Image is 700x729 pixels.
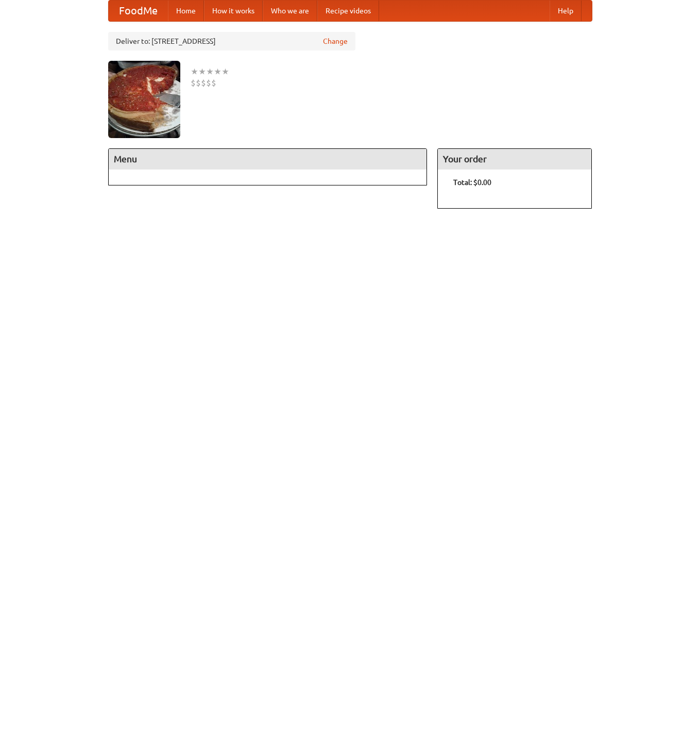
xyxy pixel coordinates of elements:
li: ★ [206,66,214,77]
a: Help [550,1,582,21]
a: FoodMe [109,1,168,21]
li: ★ [214,66,221,77]
li: ★ [198,66,206,77]
li: $ [201,77,206,89]
a: Change [323,36,348,46]
li: ★ [191,66,198,77]
img: angular.jpg [108,61,180,138]
li: $ [211,77,216,89]
li: ★ [221,66,229,77]
div: Deliver to: [STREET_ADDRESS] [108,32,355,50]
li: $ [191,77,196,89]
li: $ [196,77,201,89]
a: Home [168,1,204,21]
a: How it works [204,1,263,21]
li: $ [206,77,211,89]
a: Who we are [263,1,317,21]
a: Recipe videos [317,1,379,21]
h4: Your order [438,149,591,169]
h4: Menu [109,149,427,169]
b: Total: $0.00 [453,178,491,187]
